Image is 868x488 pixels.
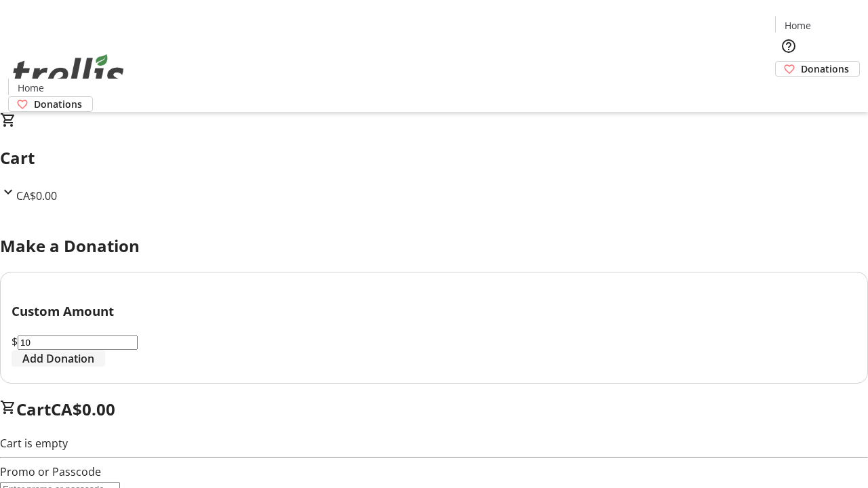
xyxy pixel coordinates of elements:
[785,18,811,33] span: Home
[51,398,115,420] span: CA$0.00
[776,18,819,33] a: Home
[18,335,138,350] input: Donation Amount
[9,81,52,95] a: Home
[12,302,856,321] h3: Custom Amount
[775,33,802,60] button: Help
[775,77,802,104] button: Cart
[8,39,129,107] img: Orient E2E Organization 0LL18D535a's Logo
[8,96,93,112] a: Donations
[34,97,82,111] span: Donations
[16,188,57,203] span: CA$0.00
[22,350,94,367] span: Add Donation
[12,334,18,349] span: $
[801,62,849,76] span: Donations
[12,350,105,367] button: Add Donation
[775,61,860,77] a: Donations
[18,81,44,95] span: Home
